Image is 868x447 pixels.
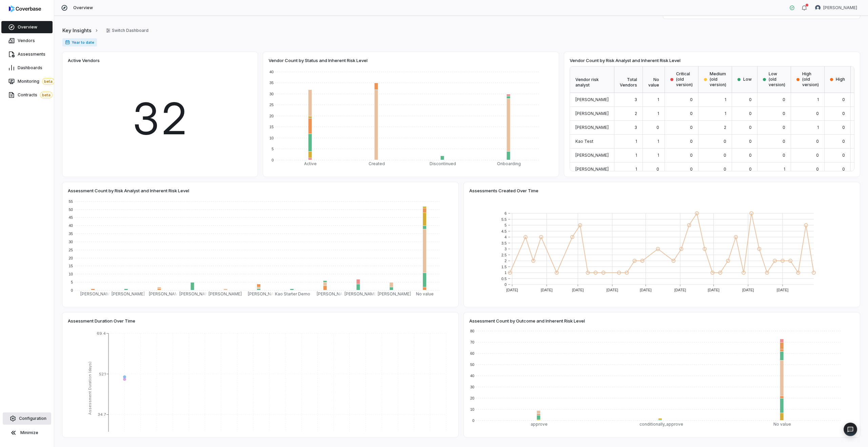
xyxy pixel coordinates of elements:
[743,77,752,82] span: Low
[575,167,609,172] span: [PERSON_NAME]
[470,385,474,389] text: 30
[469,318,585,324] span: Assessment Count by Outcome and Inherent Risk Level
[575,153,609,158] span: [PERSON_NAME]
[69,223,73,228] text: 40
[784,167,785,172] span: 1
[842,97,845,102] span: 0
[69,240,73,244] text: 30
[725,97,726,102] span: 1
[99,372,106,376] tspan: 52.1
[656,125,659,130] span: 0
[643,66,665,93] div: No value
[18,24,37,30] span: Overview
[724,139,726,144] span: 0
[20,430,38,435] span: Minimize
[1,35,53,47] a: Vendors
[634,97,637,102] span: 3
[657,111,659,116] span: 1
[575,111,609,116] span: [PERSON_NAME]
[710,71,726,88] span: Medium (old version)
[657,153,659,158] span: 1
[501,253,507,257] text: 2.5
[570,57,680,63] span: Vendor Count by Risk Analyst and Inherent Risk Level
[725,111,726,116] span: 1
[69,272,73,276] text: 10
[1,62,53,74] a: Dashboards
[836,77,845,82] span: High
[62,23,99,38] a: Key Insights
[635,153,637,158] span: 1
[505,271,507,275] text: 1
[18,38,35,43] span: Vendors
[132,86,188,151] span: 32
[270,136,274,140] text: 10
[470,374,474,378] text: 40
[40,92,53,98] span: beta
[749,125,752,130] span: 0
[501,217,507,221] text: 5.5
[269,57,368,63] span: Vendor Count by Status and Inherent Risk Level
[501,229,507,233] text: 4.5
[842,153,845,158] span: 0
[60,23,101,38] button: Key Insights
[270,125,274,129] text: 15
[817,125,819,130] span: 1
[69,199,73,203] text: 55
[65,40,70,45] svg: Date range for report
[505,259,507,263] text: 2
[505,283,507,287] text: 0
[470,396,474,400] text: 20
[570,66,614,93] div: Vendor risk analyst
[802,71,819,88] span: High (old version)
[69,208,73,212] text: 50
[640,288,652,292] text: [DATE]
[469,188,538,194] span: Assessments Created Over Time
[572,288,584,292] text: [DATE]
[1,89,53,101] a: Contractsbeta
[783,97,785,102] span: 0
[3,426,51,440] button: Minimize
[69,256,73,260] text: 20
[1,21,53,33] a: Overview
[676,71,693,88] span: Critical (old version)
[816,111,819,116] span: 0
[68,188,189,194] span: Assessment Count by Risk Analyst and Inherent Risk Level
[749,139,752,144] span: 0
[657,139,659,144] span: 1
[575,125,609,130] span: [PERSON_NAME]
[470,351,474,355] text: 60
[742,288,754,292] text: [DATE]
[749,97,752,102] span: 0
[42,78,55,85] span: beta
[272,158,274,162] text: 0
[777,288,789,292] text: [DATE]
[472,419,474,423] text: 0
[783,111,785,116] span: 0
[842,139,845,144] span: 0
[657,97,659,102] span: 1
[71,288,73,292] text: 0
[501,265,507,269] text: 1.5
[68,318,135,324] span: Assessment Duration Over Time
[62,27,92,34] span: Key Insights
[3,412,51,425] a: Configuration
[575,97,609,102] span: [PERSON_NAME]
[724,153,726,158] span: 0
[18,52,45,57] span: Assessments
[470,407,474,411] text: 10
[656,167,659,172] span: 0
[575,139,593,144] span: Kao Test
[842,111,845,116] span: 0
[272,147,274,151] text: 5
[501,241,507,245] text: 3.5
[690,153,693,158] span: 0
[102,25,153,36] button: Switch Dashboard
[62,38,97,46] span: Year to date
[9,5,41,12] img: logo-D7KZi-bG.svg
[97,331,106,336] tspan: 69.4
[749,167,752,172] span: 0
[73,5,93,11] span: Overview
[783,125,785,130] span: 0
[18,78,55,85] span: Monitoring
[842,167,845,172] span: 0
